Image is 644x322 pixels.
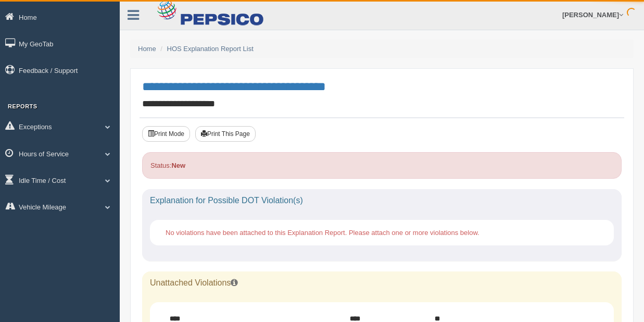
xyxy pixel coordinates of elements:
button: Print Mode [142,126,190,142]
div: Status: [142,152,622,179]
button: Print This Page [195,126,256,142]
strong: New [171,162,185,169]
div: Unattached Violations [142,271,622,294]
a: HOS Explanation Report List [167,45,254,53]
span: No violations have been attached to this Explanation Report. Please attach one or more violations... [166,229,479,237]
a: Home [138,45,156,53]
div: Explanation for Possible DOT Violation(s) [142,189,622,212]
